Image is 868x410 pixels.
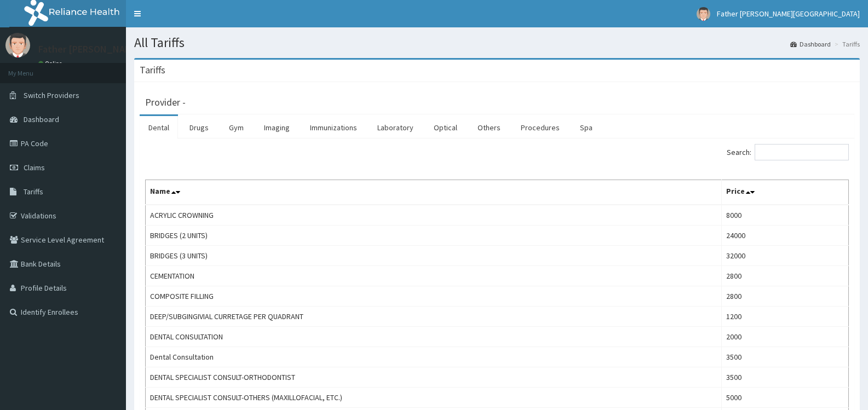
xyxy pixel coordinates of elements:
[220,116,252,139] a: Gym
[5,33,30,57] img: User Image
[24,187,43,197] span: Tariffs
[301,116,366,139] a: Immunizations
[140,65,165,75] h3: Tariffs
[722,246,849,266] td: 32000
[722,347,849,367] td: 3500
[38,60,65,67] a: Online
[38,44,231,54] p: Father [PERSON_NAME][GEOGRAPHIC_DATA]
[146,388,722,408] td: DENTAL SPECIALIST CONSULT-OTHERS (MAXILLOFACIAL, ETC.)
[24,163,45,172] span: Claims
[727,144,849,160] label: Search:
[146,180,722,205] th: Name
[134,36,860,50] h1: All Tariffs
[146,205,722,226] td: ACRYLIC CROWNING
[24,90,79,100] span: Switch Providers
[722,205,849,226] td: 8000
[146,367,722,388] td: DENTAL SPECIALIST CONSULT-ORTHODONTIST
[146,266,722,286] td: CEMENTATION
[722,180,849,205] th: Price
[571,116,601,139] a: Spa
[722,307,849,327] td: 1200
[722,286,849,307] td: 2800
[146,307,722,327] td: DEEP/SUBGINGIVIAL CURRETAGE PER QUADRANT
[146,226,722,246] td: BRIDGES (2 UNITS)
[469,116,509,139] a: Others
[722,367,849,388] td: 3500
[24,114,59,124] span: Dashboard
[145,97,186,107] h3: Provider -
[255,116,298,139] a: Imaging
[722,226,849,246] td: 24000
[146,286,722,307] td: COMPOSITE FILLING
[369,116,422,139] a: Laboratory
[755,144,849,160] input: Search:
[146,327,722,347] td: DENTAL CONSULTATION
[722,388,849,408] td: 5000
[717,9,860,19] span: Father [PERSON_NAME][GEOGRAPHIC_DATA]
[181,116,217,139] a: Drugs
[146,347,722,367] td: Dental Consultation
[832,39,860,49] li: Tariffs
[425,116,466,139] a: Optical
[146,246,722,266] td: BRIDGES (3 UNITS)
[790,39,831,49] a: Dashboard
[697,7,710,21] img: User Image
[512,116,568,139] a: Procedures
[722,266,849,286] td: 2800
[722,327,849,347] td: 2000
[140,116,178,139] a: Dental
